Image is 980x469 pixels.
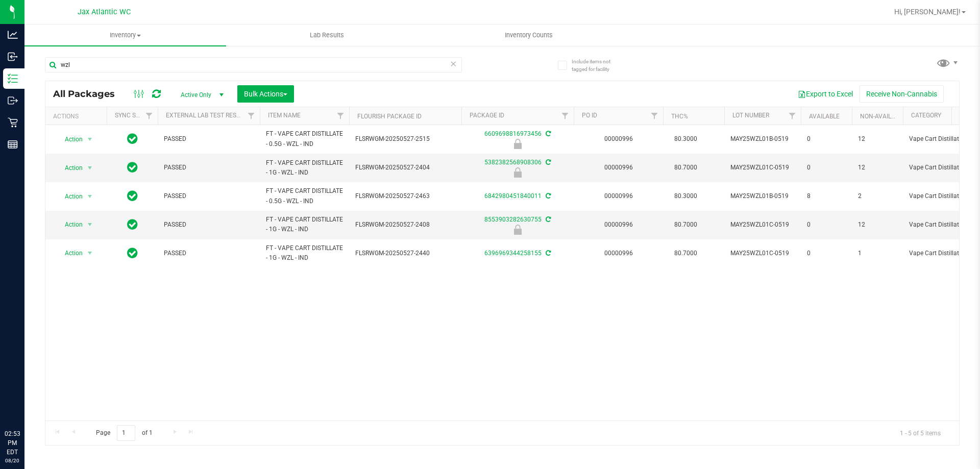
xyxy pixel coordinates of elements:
span: Sync from Compliance System [544,216,551,223]
span: Page of 1 [87,425,161,441]
span: 80.3000 [669,189,702,204]
span: 0 [807,163,846,172]
iframe: Resource center [10,387,41,418]
span: All Packages [53,88,125,100]
button: Receive Non-Cannabis [860,85,944,103]
a: Filter [557,107,574,125]
a: Inventory Counts [428,24,629,46]
span: FT - VAPE CART DISTILLATE - 0.5G - WZL - IND [266,186,343,206]
span: 0 [807,249,846,258]
span: Inventory Counts [491,31,567,40]
span: PASSED [164,191,254,201]
span: In Sync [127,217,138,232]
button: Export to Excel [791,85,860,103]
a: 00000996 [604,164,633,171]
span: select [84,189,96,204]
inline-svg: Inventory [8,73,18,84]
a: Category [911,112,941,119]
span: Sync from Compliance System [544,130,551,137]
a: 00000996 [604,192,633,200]
a: Sync Status [115,112,154,119]
a: External Lab Test Result [166,112,246,119]
span: 12 [858,163,897,172]
a: Item Name [268,112,301,119]
span: Sync from Compliance System [544,159,551,166]
span: MAY25WZL01B-0519 [730,191,795,201]
span: 80.3000 [669,132,702,146]
a: 00000996 [604,221,633,228]
div: Launch Hold [460,225,575,235]
span: FLSRWGM-20250527-2404 [355,163,455,172]
div: Launch Hold [460,139,575,149]
span: In Sync [127,246,138,260]
a: Filter [243,107,260,125]
a: Filter [141,107,158,125]
span: 2 [858,191,897,201]
a: Filter [784,107,801,125]
span: 12 [858,220,897,230]
a: 6396969344258155 [484,250,542,257]
inline-svg: Outbound [8,95,18,106]
div: Actions [53,113,103,120]
span: 1 [858,249,897,258]
span: Sync from Compliance System [544,192,551,200]
span: 1 - 5 of 5 items [892,425,949,440]
a: Available [809,113,840,120]
span: In Sync [127,160,138,175]
span: PASSED [164,134,254,144]
span: select [84,246,96,260]
span: Action [56,217,83,232]
a: THC% [671,113,688,120]
span: FLSRWGM-20250527-2515 [355,134,455,144]
span: PASSED [164,220,254,230]
a: PO ID [582,112,597,119]
span: 80.7000 [669,217,702,232]
inline-svg: Reports [8,139,18,150]
input: Search Package ID, Item Name, SKU, Lot or Part Number... [45,57,462,72]
a: Flourish Package ID [357,113,422,120]
span: FLSRWGM-20250527-2440 [355,249,455,258]
span: FLSRWGM-20250527-2463 [355,191,455,201]
span: 8 [807,191,846,201]
a: Lab Results [226,24,428,46]
a: 8553903282630755 [484,216,542,223]
p: 08/20 [5,457,20,464]
div: Launch Hold [460,167,575,178]
a: 6609698816973456 [484,130,542,137]
a: 6842980451840011 [484,192,542,200]
span: Clear [450,57,457,70]
inline-svg: Inbound [8,52,18,62]
span: Sync from Compliance System [544,250,551,257]
span: FT - VAPE CART DISTILLATE - 1G - WZL - IND [266,215,343,234]
span: Hi, [PERSON_NAME]! [894,8,961,16]
a: Filter [646,107,663,125]
span: MAY25WZL01C-0519 [730,249,795,258]
span: Action [56,132,83,146]
a: Filter [332,107,349,125]
a: 00000996 [604,135,633,142]
span: select [84,132,96,146]
span: 0 [807,220,846,230]
span: 0 [807,134,846,144]
span: select [84,161,96,175]
span: PASSED [164,163,254,172]
a: Package ID [470,112,504,119]
inline-svg: Retail [8,117,18,128]
button: Bulk Actions [237,85,294,103]
span: Jax Atlantic WC [78,8,131,16]
span: Lab Results [296,31,358,40]
span: In Sync [127,189,138,203]
a: 00000996 [604,250,633,257]
a: Non-Available [860,113,905,120]
span: FT - VAPE CART DISTILLATE - 1G - WZL - IND [266,243,343,263]
span: Inventory [24,31,226,40]
span: FT - VAPE CART DISTILLATE - 1G - WZL - IND [266,158,343,178]
span: Action [56,246,83,260]
span: FT - VAPE CART DISTILLATE - 0.5G - WZL - IND [266,129,343,149]
span: 80.7000 [669,246,702,261]
span: Action [56,189,83,204]
a: Lot Number [732,112,769,119]
span: 12 [858,134,897,144]
span: Include items not tagged for facility [572,58,623,73]
span: Action [56,161,83,175]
